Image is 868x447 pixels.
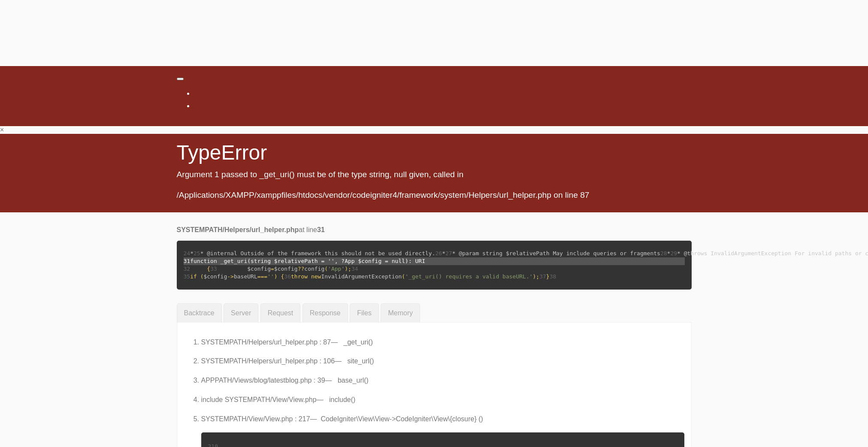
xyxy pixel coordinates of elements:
[184,273,204,280] span: if (
[351,266,358,272] span: 34
[203,273,227,280] span: $config
[210,266,217,272] span: 33
[177,141,692,164] h1: TypeError
[177,226,692,234] p: at line
[274,266,298,272] span: $config
[405,273,532,280] span: '_get_uri() requires a valid baseURL.'
[271,266,274,272] span: =
[284,273,291,280] span: 36
[184,257,685,265] span: function _get_uri(string $relativePath = '', ?App $config = null): URI
[539,273,546,280] span: 37
[445,250,452,257] span: 27
[304,266,324,272] span: config
[184,273,191,280] span: 35
[550,273,556,280] span: 38
[224,303,258,322] a: Server
[201,355,684,368] p: SYSTEMPATH/Helpers/url_helper.php : 106 — site_url()
[260,303,301,322] a: Request
[436,250,442,257] span: 26
[234,273,257,280] span: baseURL
[184,250,191,257] span: 24
[201,336,684,349] p: SYSTEMPATH/Helpers/url_helper.php : 87 — _get_uri()
[533,273,560,280] span: );
[201,375,684,387] p: APPPATH/Views/blog/latestblog.php : 39 — base_url()
[660,250,667,257] span: 28
[670,250,677,257] span: 29
[267,273,274,280] span: ''
[201,394,684,406] p: include SYSTEMPATH/View/View.php — include()
[317,226,325,233] b: 31
[177,164,692,205] p: Argument 1 passed to _get_uri() must be of the type string, null given, called in /Applications/X...
[298,266,305,272] span: ??
[257,273,267,280] span: ===
[247,266,271,272] span: $config
[177,226,299,233] b: SYSTEMPATH/Helpers/url_helper.php
[177,78,184,80] button: Toggle navigation
[284,273,321,280] span: throw new
[321,273,402,280] span: InvalidArgumentException
[201,413,684,426] p: SYSTEMPATH/View/View.php : 217 — CodeIgniter\View\View->CodeIgniter\View\{closure} ()
[302,303,348,322] a: Response
[402,273,405,280] span: (
[324,266,328,272] span: (
[381,303,420,322] a: Memory
[177,303,222,322] a: Backtrace
[194,250,200,257] span: 25
[227,273,234,280] span: ->
[184,266,191,272] span: 32
[184,258,191,264] span: 31
[328,266,345,272] span: 'App'
[539,273,560,280] span: }
[350,303,379,322] a: Files
[274,273,560,280] span: ) {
